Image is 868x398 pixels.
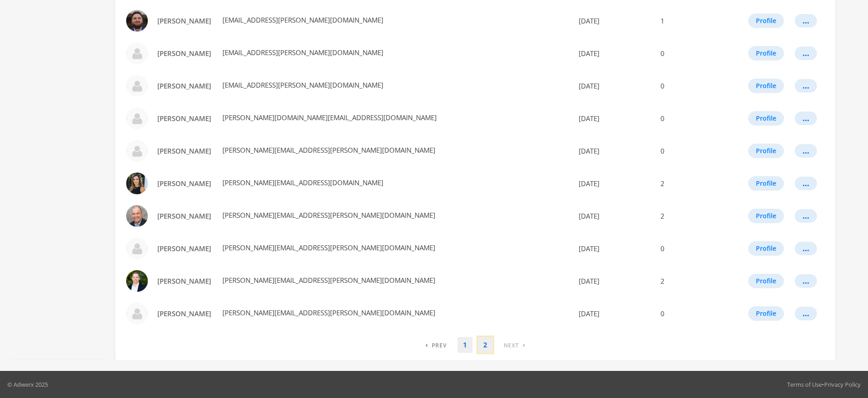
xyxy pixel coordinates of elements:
[571,200,656,232] td: [DATE]
[655,70,724,102] td: 0
[126,173,148,194] img: Hannah Joplin profile
[126,140,148,162] img: Greg Gale profile
[655,167,724,200] td: 2
[748,14,784,28] button: Profile
[802,281,809,281] div: ...
[748,306,784,321] button: Profile
[571,37,656,70] td: [DATE]
[655,135,724,167] td: 0
[795,79,817,93] button: ...
[221,80,383,89] span: [EMAIL_ADDRESS][PERSON_NAME][DOMAIN_NAME]
[151,208,217,225] a: [PERSON_NAME]
[151,273,217,290] a: [PERSON_NAME]
[802,20,809,21] div: ...
[126,75,148,97] img: Gabe Ballesteros profile
[157,309,211,318] span: [PERSON_NAME]
[655,102,724,135] td: 0
[748,241,784,256] button: Profile
[655,232,724,265] td: 0
[126,270,148,292] img: Jason Rose profile
[458,337,472,353] a: 1
[157,276,211,286] span: [PERSON_NAME]
[151,13,217,29] a: [PERSON_NAME]
[802,248,809,249] div: ...
[824,380,861,389] a: Privacy Policy
[571,167,656,200] td: [DATE]
[478,337,493,353] a: 2
[157,211,211,220] span: [PERSON_NAME]
[748,176,784,191] button: Profile
[795,14,817,28] button: ...
[795,307,817,320] button: ...
[795,177,817,190] button: ...
[498,337,531,353] a: Next
[523,340,525,349] span: ›
[795,112,817,125] button: ...
[655,5,724,37] td: 1
[126,10,148,32] img: Francisco Haros profile
[795,209,817,223] button: ...
[151,78,217,94] a: [PERSON_NAME]
[221,211,435,220] span: [PERSON_NAME][EMAIL_ADDRESS][PERSON_NAME][DOMAIN_NAME]
[795,47,817,60] button: ...
[655,297,724,330] td: 0
[221,276,435,285] span: [PERSON_NAME][EMAIL_ADDRESS][PERSON_NAME][DOMAIN_NAME]
[571,102,656,135] td: [DATE]
[787,380,822,389] a: Terms of Use
[802,183,809,184] div: ...
[571,135,656,167] td: [DATE]
[157,81,211,90] span: [PERSON_NAME]
[157,179,211,188] span: [PERSON_NAME]
[802,118,809,119] div: ...
[795,242,817,255] button: ...
[571,232,656,265] td: [DATE]
[221,308,435,317] span: [PERSON_NAME][EMAIL_ADDRESS][PERSON_NAME][DOMAIN_NAME]
[221,145,435,155] span: [PERSON_NAME][EMAIL_ADDRESS][PERSON_NAME][DOMAIN_NAME]
[420,337,531,353] nav: pagination
[151,175,217,192] a: [PERSON_NAME]
[126,42,148,64] img: Gabe Ballesteros profile
[151,45,217,62] a: [PERSON_NAME]
[157,114,211,123] span: [PERSON_NAME]
[802,150,809,151] div: ...
[157,16,211,25] span: [PERSON_NAME]
[802,215,809,216] div: ...
[802,85,809,86] div: ...
[126,205,148,227] img: Ian Brannon profile
[7,380,48,389] p: © Adwerx 2025
[748,144,784,158] button: Profile
[748,79,784,93] button: Profile
[126,238,148,259] img: Ian Murray profile
[571,297,656,330] td: [DATE]
[151,110,217,127] a: [PERSON_NAME]
[221,48,383,57] span: [EMAIL_ADDRESS][PERSON_NAME][DOMAIN_NAME]
[157,146,211,155] span: [PERSON_NAME]
[221,113,437,122] span: [PERSON_NAME][DOMAIN_NAME][EMAIL_ADDRESS][DOMAIN_NAME]
[655,265,724,297] td: 2
[126,108,148,129] img: Glen Smart profile
[802,53,809,54] div: ...
[221,15,383,24] span: [EMAIL_ADDRESS][PERSON_NAME][DOMAIN_NAME]
[126,303,148,324] img: Jeannie Davis profile
[221,243,435,252] span: [PERSON_NAME][EMAIL_ADDRESS][PERSON_NAME][DOMAIN_NAME]
[655,37,724,70] td: 0
[655,200,724,232] td: 2
[151,305,217,322] a: [PERSON_NAME]
[157,244,211,253] span: [PERSON_NAME]
[157,49,211,58] span: [PERSON_NAME]
[787,380,861,389] div: •
[748,274,784,288] button: Profile
[795,274,817,288] button: ...
[571,265,656,297] td: [DATE]
[748,111,784,126] button: Profile
[748,46,784,61] button: Profile
[795,144,817,158] button: ...
[571,5,656,37] td: [DATE]
[748,209,784,223] button: Profile
[221,178,383,187] span: [PERSON_NAME][EMAIL_ADDRESS][DOMAIN_NAME]
[802,313,809,314] div: ...
[151,143,217,159] a: [PERSON_NAME]
[571,70,656,102] td: [DATE]
[151,240,217,257] a: [PERSON_NAME]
